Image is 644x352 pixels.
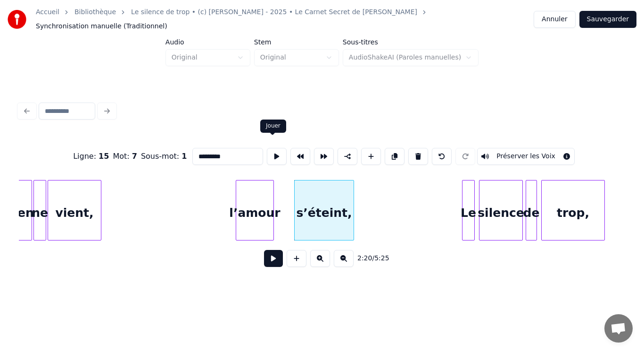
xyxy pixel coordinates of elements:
div: / [357,254,380,263]
button: Annuler [534,11,575,28]
label: Stem [254,39,339,45]
a: Le silence de trop • (c) [PERSON_NAME] - 2025 • Le Carnet Secret de [PERSON_NAME] [131,8,417,17]
div: Ouvrir le chat [604,314,633,343]
span: 15 [99,152,109,161]
div: Ligne : [73,151,109,162]
nav: breadcrumb [36,8,534,31]
a: Accueil [36,8,59,17]
label: Audio [165,39,250,45]
a: Bibliothèque [74,8,116,17]
div: Jouer [266,122,281,130]
div: Mot : [113,151,137,162]
button: Toggle [477,148,575,165]
span: 2:20 [357,254,372,263]
span: 1 [182,152,187,161]
button: Sauvegarder [579,11,636,28]
span: 7 [132,152,137,161]
img: youka [8,10,26,29]
span: 5:25 [374,254,389,263]
label: Sous-titres [343,39,479,45]
div: Sous-mot : [141,151,187,162]
span: Synchronisation manuelle (Traditionnel) [36,22,167,31]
